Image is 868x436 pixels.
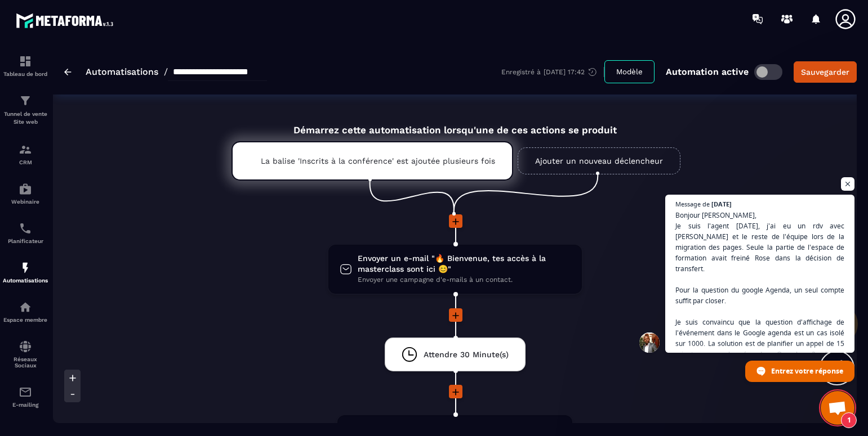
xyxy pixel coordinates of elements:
p: E-mailing [3,402,48,408]
p: Automation active [666,66,749,77]
span: Envoyer un e-mail "🔥 Bienvenue, tes accès à la masterclass sont ici 😊" [358,253,570,275]
img: formation [19,55,32,68]
a: emailemailE-mailing [3,377,48,416]
a: social-networksocial-networkRéseaux Sociaux [3,331,48,377]
div: Sauvegarder [801,66,849,78]
span: / [164,66,168,77]
span: Entrez votre réponse [771,361,843,381]
img: automations [19,182,32,196]
a: formationformationCRM [3,134,48,174]
p: Tableau de bord [3,71,48,77]
a: automationsautomationsEspace membre [3,292,48,331]
div: Démarrez cette automatisation lorsqu'une de ces actions se produit [203,111,706,136]
p: Réseaux Sociaux [3,356,48,368]
p: CRM [3,159,48,165]
p: La balise 'Inscrits à la conférence' est ajoutée plusieurs fois [261,156,484,165]
a: automationsautomationsAutomatisations [3,253,48,292]
a: formationformationTableau de bord [3,46,48,86]
a: schedulerschedulerPlanificateur [3,213,48,253]
p: Webinaire [3,199,48,205]
img: formation [19,143,32,156]
span: 1 [841,412,857,428]
p: Espace membre [3,317,48,323]
span: Attendre 30 Minute(s) [424,349,509,360]
a: Ajouter un nouveau déclencheur [518,147,680,174]
img: logo [16,10,117,31]
img: automations [19,300,32,314]
a: Automatisations [86,66,158,77]
p: [DATE] 17:42 [544,68,585,76]
div: Enregistré à [501,67,604,77]
p: Tunnel de vente Site web [3,110,48,126]
p: Automatisations [3,277,48,284]
span: Message de [675,201,710,207]
p: Planificateur [3,238,48,244]
a: formationformationTunnel de vente Site web [3,86,48,134]
a: automationsautomationsWebinaire [3,174,48,213]
img: social-network [19,340,32,353]
img: arrow [64,69,72,75]
img: scheduler [19,222,32,235]
button: Sauvegarder [794,61,857,83]
img: formation [19,94,32,107]
img: email [19,385,32,399]
div: Ouvrir le chat [821,391,854,425]
img: automations [19,261,32,275]
button: Modèle [604,60,655,83]
span: [DATE] [711,201,732,207]
span: Envoyer une campagne d'e-mails à un contact. [358,275,570,285]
